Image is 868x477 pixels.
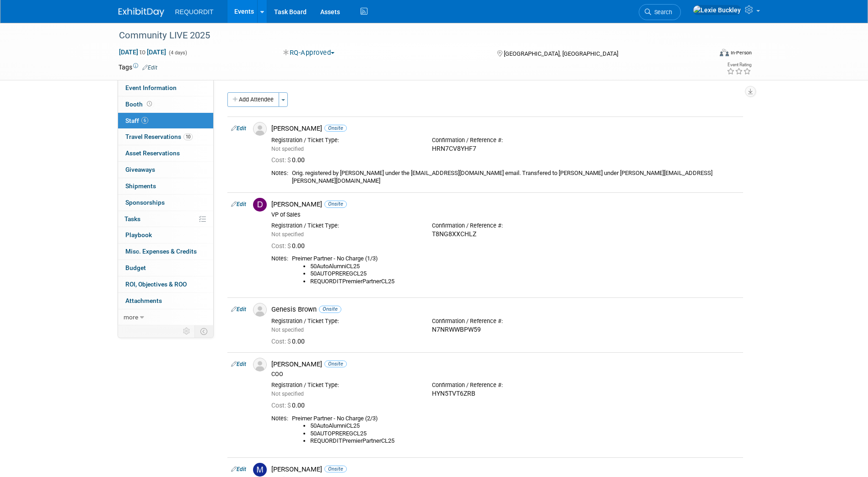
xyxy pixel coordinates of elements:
[432,230,579,238] div: T8NG8XXCHLZ
[324,360,347,367] span: Onsite
[118,309,213,325] a: more
[271,124,739,133] div: [PERSON_NAME]
[125,281,187,288] span: ROI, Objectives & ROO
[693,5,741,15] img: Lexie Buckley
[175,8,214,16] span: REQUORDIT
[271,242,308,249] span: 0.00
[231,201,246,207] a: Edit
[125,166,155,173] span: Giveaways
[271,156,308,164] span: 0.00
[271,360,739,369] div: [PERSON_NAME]
[310,437,739,445] li: REQUORDITPremierPartnerCL25
[183,133,193,140] span: 10
[145,101,154,107] span: Booth not reserved yet
[231,361,246,367] a: Edit
[271,255,288,262] div: Notes:
[324,125,347,132] span: Onsite
[271,200,739,209] div: [PERSON_NAME]
[432,382,579,389] div: Confirmation / Reference #:
[125,182,156,190] span: Shipments
[271,222,418,229] div: Registration / Ticket Type:
[432,137,579,144] div: Confirmation / Reference #:
[125,84,177,91] span: Event Information
[271,318,418,325] div: Registration / Ticket Type:
[271,338,292,345] span: Cost: $
[227,92,279,107] button: Add Attendee
[432,326,579,334] div: N7NRWWBPW59
[253,122,267,136] img: Associate-Profile-5.png
[253,303,267,317] img: Associate-Profile-5.png
[292,415,739,445] div: Preimer Partner - No Charge (2/3)
[271,305,739,314] div: Genesis Brown
[118,162,213,178] a: Giveaways
[271,170,288,177] div: Notes:
[271,402,308,409] span: 0.00
[319,306,341,313] span: Onsite
[125,117,148,124] span: Staff
[271,327,304,333] span: Not specified
[179,325,195,337] td: Personalize Event Tab Strip
[118,227,213,243] a: Playbook
[231,125,246,132] a: Edit
[118,244,213,260] a: Misc. Expenses & Credits
[720,49,729,56] img: Format-Inperson.png
[119,8,164,17] img: ExhibitDay
[271,402,292,409] span: Cost: $
[324,466,347,472] span: Onsite
[639,4,681,20] a: Search
[271,156,292,164] span: Cost: $
[310,270,739,278] li: 50AUTOPREREGCL25
[142,64,157,71] a: Edit
[118,293,213,309] a: Attachments
[125,248,197,255] span: Misc. Expenses & Credits
[432,318,579,325] div: Confirmation / Reference #:
[138,48,147,56] span: to
[125,101,154,108] span: Booth
[253,358,267,371] img: Associate-Profile-5.png
[118,178,213,194] a: Shipments
[310,278,739,286] li: REQUORDITPremierPartnerCL25
[253,198,267,212] img: D.jpg
[231,466,246,472] a: Edit
[292,255,739,285] div: Preimer Partner - No Charge (1/3)
[141,117,148,124] span: 6
[271,231,304,238] span: Not specified
[432,222,579,229] div: Confirmation / Reference #:
[119,48,167,56] span: [DATE] [DATE]
[271,137,418,144] div: Registration / Ticket Type:
[125,199,165,206] span: Sponsorships
[658,48,752,61] div: Event Format
[271,391,304,397] span: Not specified
[118,113,213,129] a: Staff6
[118,195,213,211] a: Sponsorships
[124,313,138,321] span: more
[292,170,739,185] div: Orig. registered by [PERSON_NAME] under the [EMAIL_ADDRESS][DOMAIN_NAME] email. Transfered to [PE...
[280,48,338,58] button: RQ-Approved
[118,276,213,292] a: ROI, Objectives & ROO
[651,9,672,16] span: Search
[168,50,187,56] span: (4 days)
[194,325,213,337] td: Toggle Event Tabs
[125,133,193,140] span: Travel Reservations
[271,465,739,474] div: [PERSON_NAME]
[116,27,698,44] div: Community LIVE 2025
[271,338,308,345] span: 0.00
[271,211,739,218] div: VP of Sales
[125,264,146,271] span: Budget
[118,145,213,161] a: Asset Reservations
[125,231,152,238] span: Playbook
[271,371,739,378] div: COO
[271,415,288,422] div: Notes:
[271,382,418,389] div: Registration / Ticket Type:
[324,201,347,207] span: Onsite
[125,149,180,157] span: Asset Reservations
[310,430,739,438] li: 50AUTOPREREGCL25
[119,63,157,72] td: Tags
[432,390,579,398] div: HYN5TVT6ZRB
[231,306,246,313] a: Edit
[310,263,739,270] li: 50AutoAlumniCL25
[118,129,213,145] a: Travel Reservations10
[118,96,213,112] a: Booth
[271,146,304,152] span: Not specified
[727,63,751,67] div: Event Rating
